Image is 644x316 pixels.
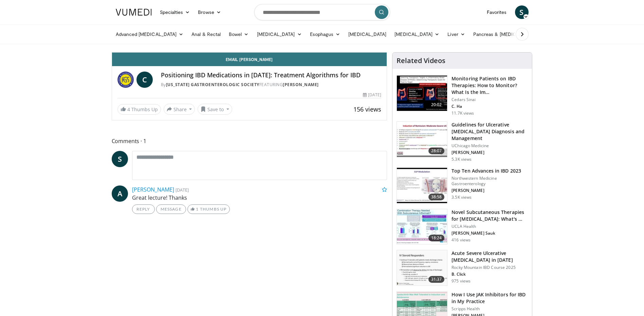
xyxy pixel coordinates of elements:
a: Bowel [225,27,253,41]
a: A [112,185,128,202]
a: 18:24 Novel Subcutaneous Therapies for [MEDICAL_DATA]: What's … UCLA Health [PERSON_NAME] Sauk 41... [397,209,528,245]
a: Browse [194,5,225,19]
h3: Monitoring Patients on IBD Therapies: How to Monitor? What Is the Im… [452,75,528,96]
a: [MEDICAL_DATA] [390,27,443,41]
h3: Guidelines for Ulcerative [MEDICAL_DATA] Diagnosis and Management [452,121,528,142]
a: [MEDICAL_DATA] [253,27,306,41]
p: 975 views [452,278,471,284]
img: 741871df-6ee3-4ee0-bfa7-8a5f5601d263.150x105_q85_crop-smart_upscale.jpg [397,209,447,244]
a: Email [PERSON_NAME] [112,53,387,66]
img: 5d508c2b-9173-4279-adad-7510b8cd6d9a.150x105_q85_crop-smart_upscale.jpg [397,122,447,157]
a: 38:58 Top Ten Advances in IBD 2023 Northwestern Medicine Gastroenterology [PERSON_NAME] 3.5K views [397,167,528,203]
p: [PERSON_NAME] Sauk [452,231,528,236]
a: Esophagus [306,27,345,41]
small: [DATE] [176,187,189,193]
p: Rocky Mountain IBD Course 2025 [452,265,528,270]
a: Liver [443,27,469,41]
p: 11.7K views [452,111,474,116]
img: Florida Gastroenterologic Society [117,72,134,88]
img: b95f4ba9-a713-4ac1-b3c0-4dfbf6aab834.150x105_q85_crop-smart_upscale.jpg [397,250,447,285]
a: 1 Thumbs Up [187,204,230,214]
span: 4 [127,106,130,113]
span: 20:02 [428,101,445,108]
h4: Positioning IBD Medications in [DATE]: Treatment Algorithms for IBD [161,72,382,79]
div: [DATE] [363,92,381,98]
span: Comments 1 [112,137,387,145]
span: 156 views [353,105,381,113]
a: C [136,72,153,88]
button: Share [164,104,195,115]
a: Message [156,204,186,214]
p: 3.5K views [452,195,472,200]
img: 2f51e707-cd8d-4a31-8e3f-f47d06a7faca.150x105_q85_crop-smart_upscale.jpg [397,168,447,203]
img: 609225da-72ea-422a-b68c-0f05c1f2df47.150x105_q85_crop-smart_upscale.jpg [397,76,447,111]
p: [PERSON_NAME] [452,188,528,193]
p: UCLA Health [452,224,528,229]
span: 31:37 [428,276,445,283]
div: By FEATURING [161,82,382,88]
a: Advanced [MEDICAL_DATA] [112,27,188,41]
p: Great lecture! Thanks [132,194,387,202]
a: [MEDICAL_DATA] [344,27,390,41]
a: [PERSON_NAME] [283,82,319,87]
p: C. Ha [452,104,528,109]
span: 1 [196,206,199,212]
input: Search topics, interventions [254,4,390,20]
span: 38:58 [428,194,445,200]
a: [PERSON_NAME] [132,186,174,193]
h4: Related Videos [397,57,445,65]
span: 28:07 [428,147,445,154]
a: [US_STATE] Gastroenterologic Society [166,82,259,87]
h3: Acute Severe Ulcerative [MEDICAL_DATA] in [DATE] [452,250,528,263]
a: 31:37 Acute Severe Ulcerative [MEDICAL_DATA] in [DATE] Rocky Mountain IBD Course 2025 B. Click 97... [397,250,528,286]
h3: Novel Subcutaneous Therapies for [MEDICAL_DATA]: What's … [452,209,528,222]
p: 416 views [452,237,471,243]
button: Save to [198,104,232,115]
a: S [515,5,529,19]
span: 18:24 [428,235,445,241]
p: Cedars Sinai [452,97,528,102]
a: 28:07 Guidelines for Ulcerative [MEDICAL_DATA] Diagnosis and Management UChicago Medicine [PERSON... [397,121,528,162]
a: Pancreas & [MEDICAL_DATA] [469,27,549,41]
a: 20:02 Monitoring Patients on IBD Therapies: How to Monitor? What Is the Im… Cedars Sinai C. Ha 11... [397,75,528,116]
a: Specialties [156,5,194,19]
h3: Top Ten Advances in IBD 2023 [452,167,528,174]
h3: How I Use JAK Inhibitors for IBD in My Practice [452,291,528,305]
a: Anal & Rectal [187,27,225,41]
p: Scripps Health [452,306,528,312]
p: UChicago Medicine [452,143,528,149]
a: S [112,151,128,167]
p: B. Click [452,272,528,277]
img: VuMedi Logo [116,9,152,16]
a: Favorites [483,5,511,19]
p: Northwestern Medicine Gastroenterology [452,176,528,186]
p: 5.3K views [452,157,472,162]
a: 4 Thumbs Up [117,104,161,115]
p: [PERSON_NAME] [452,150,528,155]
a: Reply [132,204,155,214]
